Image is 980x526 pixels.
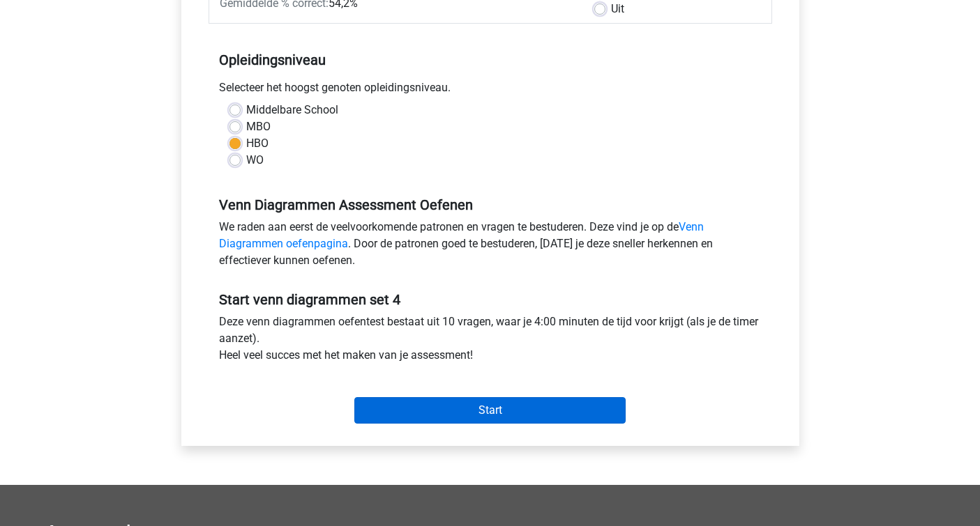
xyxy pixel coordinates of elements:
[219,291,762,308] h5: Start venn diagrammen set 4
[219,196,762,213] h5: Venn Diagrammen Assessment Oefenen
[354,397,626,424] input: Start
[246,118,271,135] label: MBO
[209,314,772,369] div: Deze venn diagrammen oefentest bestaat uit 10 vragen, waar je 4:00 minuten de tijd voor krijgt (a...
[246,102,338,118] label: Middelbare School
[209,79,772,102] div: Selecteer het hoogst genoten opleidingsniveau.
[611,1,624,17] label: Uit
[246,135,269,152] label: HBO
[219,46,762,74] h5: Opleidingsniveau
[209,219,772,274] div: We raden aan eerst de veelvoorkomende patronen en vragen te bestuderen. Deze vind je op de . Door...
[246,152,264,169] label: WO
